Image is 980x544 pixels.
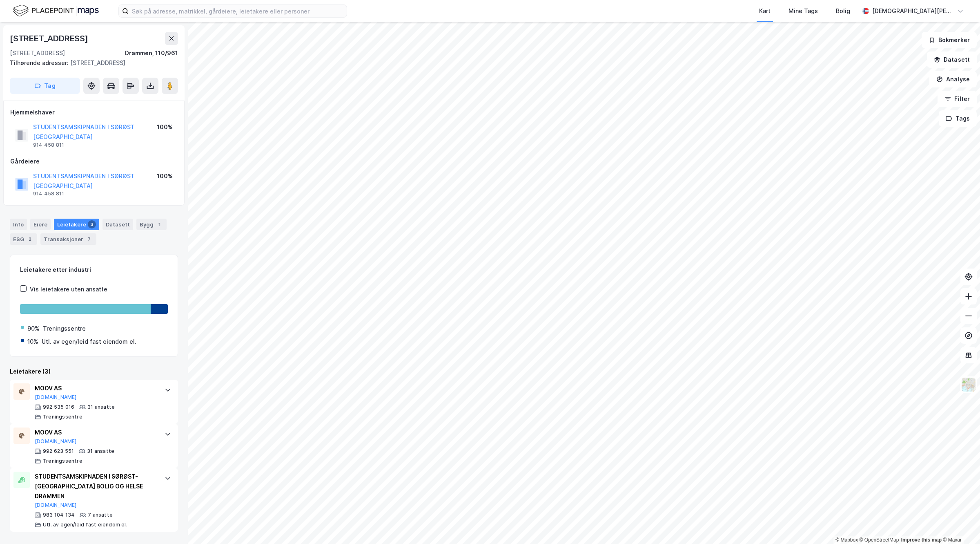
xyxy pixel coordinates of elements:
button: Bokmerker [922,32,977,48]
button: [DOMAIN_NAME] [35,502,77,508]
img: logo.f888ab2527a4732fd821a326f86c7f29.svg [13,4,99,18]
div: Treningssentre [43,414,82,420]
div: 914 458 811 [33,142,64,148]
button: [DOMAIN_NAME] [35,438,77,445]
div: 992 623 551 [43,448,74,454]
div: Mine Tags [788,6,818,16]
div: Bolig [836,6,850,16]
div: MOOV AS [35,428,156,437]
div: 90% [27,324,40,334]
div: [STREET_ADDRESS] [10,32,90,45]
div: Eiere [30,219,51,230]
div: Utl. av egen/leid fast eiendom el. [42,337,136,347]
div: 100% [157,171,173,181]
div: Gårdeiere [10,157,178,166]
div: 7 ansatte [88,512,113,518]
div: Leietakere [54,219,99,230]
button: Analyse [929,71,977,87]
div: Hjemmelshaver [10,107,178,117]
div: ESG [10,233,37,245]
div: Treningssentre [43,458,82,464]
div: Info [10,219,27,230]
div: [STREET_ADDRESS] [10,58,171,68]
div: Drammen, 110/961 [125,48,178,58]
div: 31 ansatte [87,448,114,454]
a: OpenStreetMap [860,537,899,543]
button: Filter [938,91,977,107]
div: 31 ansatte [87,404,115,410]
div: Utl. av egen/leid fast eiendom el. [43,522,127,528]
div: 992 535 016 [43,404,74,410]
button: Datasett [927,51,977,68]
img: Z [961,377,976,392]
div: 100% [157,122,173,132]
div: STUDENTSAMSKIPNADEN I SØRØST-[GEOGRAPHIC_DATA] BOLIG OG HELSE DRAMMEN [35,472,156,501]
div: Bygg [136,219,167,230]
input: Søk på adresse, matrikkel, gårdeiere, leietakere eller personer [129,5,347,17]
a: Mapbox [835,537,858,543]
iframe: Chat Widget [939,505,980,544]
div: Treningssentre [43,324,86,334]
div: 983 104 134 [43,512,75,518]
div: Kart [759,6,771,16]
div: 2 [26,235,34,243]
div: Transaksjoner [40,233,96,245]
div: MOOV AS [35,383,156,393]
span: Tilhørende adresser: [10,59,70,66]
div: Datasett [102,219,133,230]
button: Tag [10,78,80,94]
button: Tags [939,110,977,127]
div: 914 458 811 [33,190,64,197]
div: [DEMOGRAPHIC_DATA][PERSON_NAME] [872,6,954,16]
div: 7 [85,235,93,243]
div: Leietakere (3) [10,367,178,376]
div: [STREET_ADDRESS] [10,48,65,58]
div: 10% [27,337,38,347]
a: Improve this map [901,537,942,543]
div: 1 [155,220,163,228]
button: [DOMAIN_NAME] [35,394,77,401]
div: Leietakere etter industri [20,265,168,275]
div: Vis leietakere uten ansatte [30,284,107,294]
div: 3 [88,220,96,228]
